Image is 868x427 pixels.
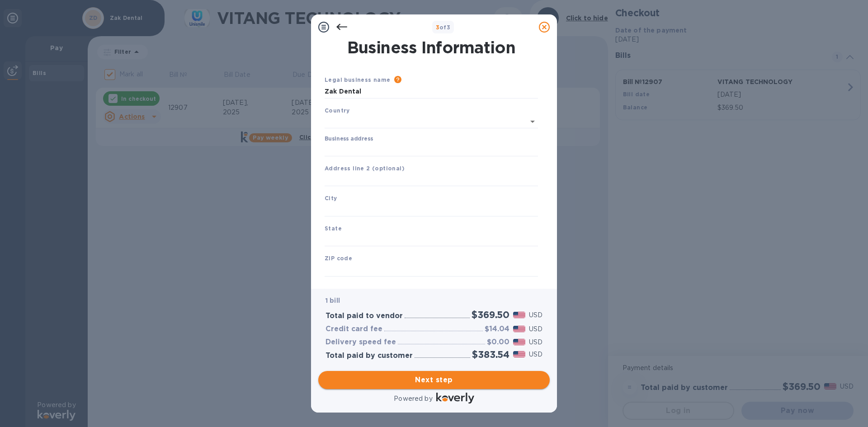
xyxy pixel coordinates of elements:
[529,338,542,347] p: USD
[436,24,451,31] b: of 3
[472,309,509,320] h2: $369.50
[394,394,432,404] p: Powered by
[529,310,542,320] p: USD
[513,351,525,357] img: USD
[529,350,542,359] p: USD
[325,338,396,347] h3: Delivery speed fee
[513,312,525,318] img: USD
[529,324,542,334] p: USD
[513,339,525,345] img: USD
[325,225,342,232] b: State
[526,115,539,128] button: Open
[325,165,405,172] b: Address line 2 (optional)
[436,393,474,404] img: Logo
[487,338,509,347] h3: $0.00
[325,195,337,202] b: City
[318,371,550,389] button: Next step
[325,325,382,333] h3: Credit card fee
[472,349,509,360] h2: $383.54
[325,136,373,142] label: Business address
[325,107,350,114] b: Country
[325,255,352,262] b: ZIP code
[325,352,413,360] h3: Total paid by customer
[325,76,391,83] b: Legal business name
[513,326,525,332] img: USD
[325,312,403,320] h3: Total paid to vendor
[325,297,340,304] b: 1 bill
[485,325,509,333] h3: $14.04
[323,38,540,57] h1: Business Information
[325,375,542,385] span: Next step
[436,24,439,31] span: 3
